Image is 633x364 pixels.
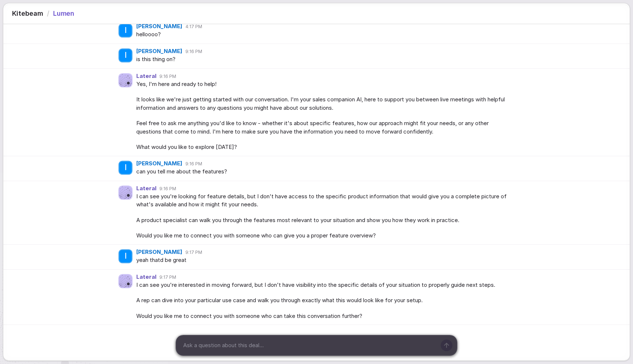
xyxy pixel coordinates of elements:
[12,9,43,18] span: Kitebeam
[136,281,511,289] span: I can see you're interested in moving forward, but I don't have visibility into the specific deta...
[185,49,202,55] span: 9:16 PM
[159,74,176,79] span: 9:16 PM
[125,251,127,261] span: I
[159,274,176,280] span: 9:17 PM
[53,9,75,18] span: Lumen
[136,48,182,55] span: [PERSON_NAME]
[185,249,202,255] span: 9:17 PM
[119,186,132,199] img: Agent avatar
[136,73,156,79] span: Lateral
[47,9,49,18] span: /
[125,26,127,35] span: I
[119,74,132,87] img: Agent avatar
[125,50,127,60] span: I
[136,192,511,209] span: I can see you're looking for feature details, but I don't have access to the specific product inf...
[185,24,202,30] span: 4:17 PM
[136,185,156,192] span: Lateral
[136,30,511,39] span: helloooo?
[136,95,511,112] span: It looks like we're just getting started with our conversation. I'm your sales companion AI, here...
[136,312,511,320] span: Would you like me to connect you with someone who can take this conversation further?
[136,249,182,255] span: [PERSON_NAME]
[159,186,176,192] span: 9:16 PM
[185,161,202,167] span: 9:16 PM
[136,23,182,30] span: [PERSON_NAME]
[136,232,511,240] span: Would you like me to connect you with someone who can give you a proper feature overview?
[136,161,182,167] span: [PERSON_NAME]
[136,256,511,264] span: yeah thatd be great
[136,296,511,305] span: A rep can dive into your particular use case and walk you through exactly what this would look li...
[119,274,132,288] img: Agent avatar
[136,168,511,176] span: can you tell me about the features?
[136,274,156,280] span: Lateral
[136,216,511,225] span: A product specialist can walk you through the features most relevant to your situation and show y...
[136,55,511,64] span: is this thing on?
[136,119,511,136] span: Feel free to ask me anything you'd like to know - whether it's about specific features, how our a...
[136,143,511,151] span: What would you like to explore [DATE]?
[136,80,511,89] span: Yes, I'm here and ready to help!
[125,163,127,172] span: I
